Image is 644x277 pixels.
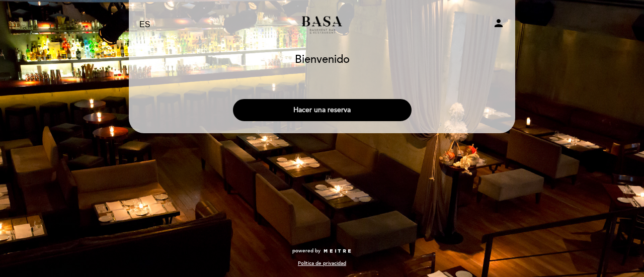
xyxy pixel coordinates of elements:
a: Política de privacidad [298,260,346,267]
button: Hacer una reserva [233,99,412,121]
img: MEITRE [323,249,352,254]
button: person [493,17,505,33]
span: powered by [292,247,320,254]
a: powered by [292,247,352,254]
i: person [493,17,505,29]
h1: Bienvenido [295,54,350,66]
a: Basa Basement Bar & Restaurant [259,11,385,39]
